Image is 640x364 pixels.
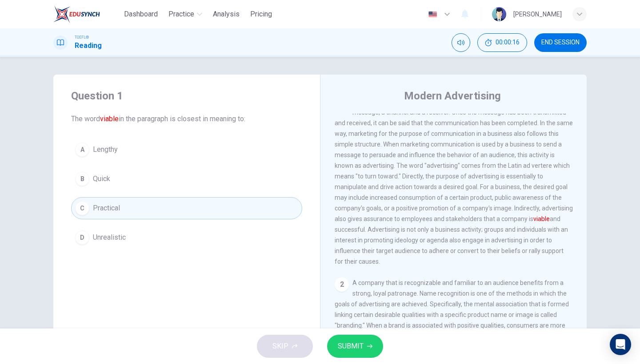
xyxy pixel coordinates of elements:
[93,232,126,243] span: Unrealistic
[75,230,89,245] div: D
[247,6,276,22] button: Pricing
[93,144,118,155] span: Lengthy
[75,34,89,40] span: TOEFL®
[168,9,194,20] span: Practice
[124,9,158,20] span: Dashboard
[75,142,89,157] div: A
[513,9,562,20] div: [PERSON_NAME]
[335,277,349,292] div: 2
[250,9,272,20] span: Pricing
[71,168,302,190] button: BQuick
[452,33,470,52] div: Mute
[53,5,120,23] a: EduSynch logo
[71,138,302,161] button: ALengthy
[93,174,110,184] span: Quick
[209,6,243,22] button: Analysis
[93,203,120,214] span: Practical
[165,6,206,22] button: Practice
[75,40,102,51] h1: Reading
[71,89,302,103] h4: Question 1
[75,201,89,215] div: C
[496,39,520,46] span: 00:00:16
[338,340,364,352] span: SUBMIT
[327,335,383,358] button: SUBMIT
[533,215,550,222] font: viable
[71,226,302,249] button: DUnrealistic
[541,39,580,46] span: END SESSION
[71,114,302,124] span: The word in the paragraph is closest in meaning to:
[534,33,587,52] button: END SESSION
[477,33,527,52] button: 00:00:16
[610,334,631,355] div: Open Intercom Messenger
[213,9,240,20] span: Analysis
[100,115,119,123] font: viable
[71,197,302,219] button: CPractical
[404,89,501,103] h4: Modern Advertising
[477,33,527,52] div: Hide
[120,6,161,22] button: Dashboard
[427,11,438,18] img: en
[335,279,571,361] span: A company that is recognizable and familiar to an audience benefits from a strong, loyal patronag...
[75,172,89,186] div: B
[53,5,100,23] img: EduSynch logo
[492,7,506,21] img: Profile picture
